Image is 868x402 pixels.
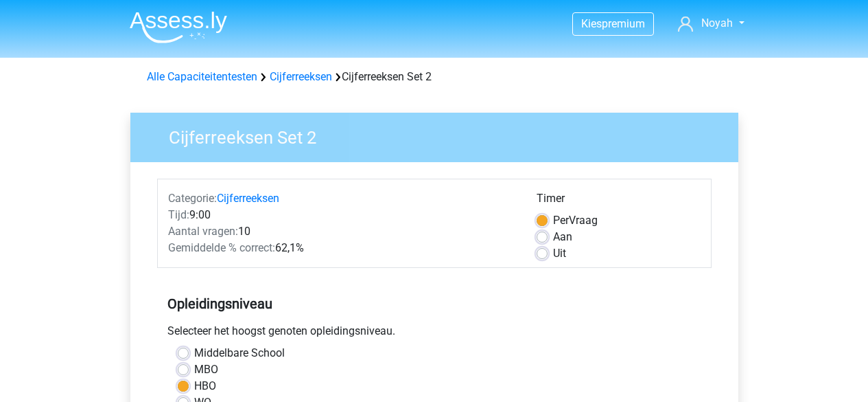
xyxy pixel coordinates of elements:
div: Timer [537,190,701,212]
span: Aantal vragen: [168,225,238,238]
label: HBO [194,378,216,394]
span: Tijd: [168,208,189,221]
img: Assessly [130,11,227,43]
label: Middelbare School [194,345,285,361]
a: Alle Capaciteitentesten [147,70,257,83]
span: Per [553,214,569,227]
h5: Opleidingsniveau [167,290,701,317]
span: Gemiddelde % correct: [168,241,275,254]
div: Selecteer het hoogst genoten opleidingsniveau. [157,323,712,345]
div: 10 [158,223,526,240]
label: MBO [194,361,218,378]
div: 9:00 [158,207,526,223]
span: Noyah [701,16,733,30]
div: Cijferreeksen Set 2 [141,69,727,85]
a: Cijferreeksen [270,70,332,83]
span: Kies [581,17,602,30]
a: Kiespremium [573,14,653,33]
div: 62,1% [158,240,526,256]
label: Aan [553,229,572,245]
label: Uit [553,245,566,262]
h3: Cijferreeksen Set 2 [152,122,728,148]
label: Vraag [553,212,598,229]
a: Noyah [672,15,749,32]
a: Cijferreeksen [217,192,279,205]
span: premium [602,17,645,30]
span: Categorie: [168,192,217,205]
